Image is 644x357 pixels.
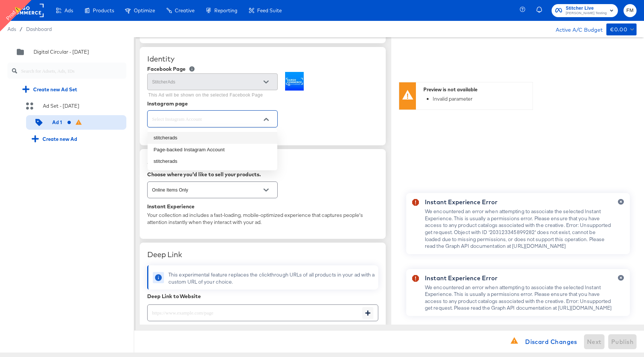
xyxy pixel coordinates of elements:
div: Instant Experience Error [425,274,612,282]
span: [PERSON_NAME] Testing [566,10,607,16]
div: Your collection ad includes a fast-loading, mobile-optimized experience that captures people's at... [147,212,378,225]
div: Active A/C Budget [548,23,603,35]
div: Ad 1 [52,119,62,126]
div: Digital Circular - [DATE] [34,48,89,56]
div: Choose where you'd like to sell your products. [147,171,378,177]
div: Create new Ad Set [22,86,77,93]
span: Discard Changes [525,337,577,347]
span: Products [93,7,114,13]
span: Creative [175,7,195,13]
div: Identity [147,54,378,63]
div: Instant Experience [147,203,378,209]
input: Select Instagram Account [151,115,263,123]
img: StitcherAds [285,72,304,91]
div: Ad Set - [DATE] [7,99,126,113]
span: FM [626,6,634,15]
p: This Ad will be shown on the selected Facebook Page [148,92,272,99]
li: Invalid parameter [433,95,529,102]
div: Ad Set - [DATE] [43,102,79,110]
span: Optimize [134,7,155,13]
div: €0.00 [610,25,627,34]
div: This experimental feature replaces the clickthrough URLs of all products in your ad with a custom... [168,271,375,285]
div: Create new Ad [32,135,77,142]
div: We encountered an error when attempting to associate the selected Instant Experience. This is usu... [425,208,612,249]
a: Dashboard [26,26,52,32]
button: Open [261,184,272,196]
button: Stitcher Live[PERSON_NAME] Testing [552,4,618,17]
div: Create new Ad Set [17,82,126,97]
div: Instagram page [147,101,378,107]
button: Close [261,114,272,125]
div: Ad Creative [147,157,378,165]
div: Facebook Page [147,66,186,72]
span: Ads [7,26,16,32]
div: Instant Experience Error [425,198,612,206]
span: Ads [64,7,73,13]
div: Digital Circular - [DATE] [7,45,126,59]
span: Stitcher Live [566,4,607,12]
div: Deep Link [147,250,378,259]
li: stitcherads [148,132,277,144]
div: Deep Link to Website [147,293,378,299]
input: Search for Adsets, Ads, IDs [21,60,126,76]
button: €0.00 [606,23,637,35]
div: Preview is not available [423,86,529,93]
span: / [16,26,26,32]
span: Reporting [214,7,237,13]
button: FM [624,4,637,17]
li: Page-backed Instagram Account [148,144,277,156]
li: stitcherads [148,155,277,167]
div: We encountered an error when attempting to associate the selected Instant Experience. This is usu... [425,284,612,312]
div: Ad 1 [7,115,126,130]
span: Feed Suite [257,7,282,13]
input: Select Product Sales Channel [151,186,263,195]
input: https://www.example.com/page [148,302,362,318]
div: Create new Ad [26,132,126,146]
button: Discard Changes [522,334,580,349]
